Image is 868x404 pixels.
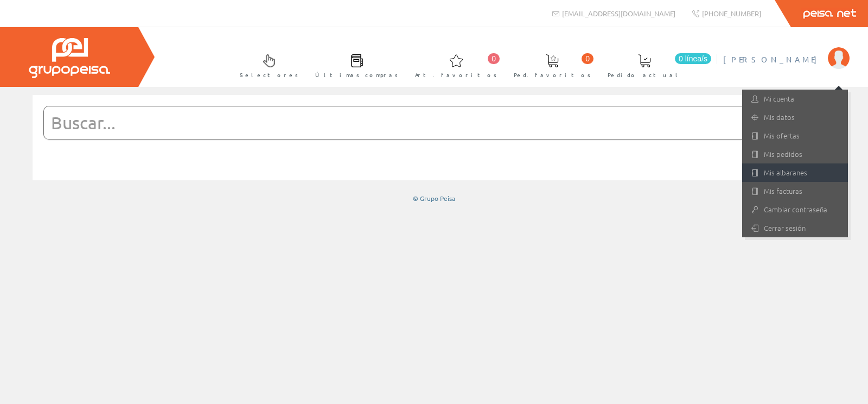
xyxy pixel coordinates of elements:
[415,70,497,80] span: Art. favoritos
[675,53,711,64] span: 0 línea/s
[562,9,675,18] span: [EMAIL_ADDRESS][DOMAIN_NAME]
[488,53,500,64] span: 0
[608,70,681,80] span: Pedido actual
[742,145,848,163] a: Mis pedidos
[742,163,848,182] a: Mis albaranes
[229,45,304,85] a: Selectores
[742,219,848,237] a: Cerrar sesión
[742,182,848,200] a: Mis facturas
[582,53,593,64] span: 0
[315,70,398,80] span: Últimas compras
[742,127,848,145] a: Mis ofertas
[29,38,110,78] img: Grupo Peisa
[742,200,848,219] a: Cambiar contraseña
[723,54,822,65] span: [PERSON_NAME]
[723,45,850,55] a: [PERSON_NAME]
[742,108,848,127] a: Mis datos
[514,70,591,80] span: Ped. favoritos
[742,90,848,108] a: Mi cuenta
[702,9,761,18] span: [PHONE_NUMBER]
[240,70,298,80] span: Selectores
[33,194,835,203] div: © Grupo Peisa
[304,45,404,85] a: Últimas compras
[44,106,797,139] input: Buscar...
